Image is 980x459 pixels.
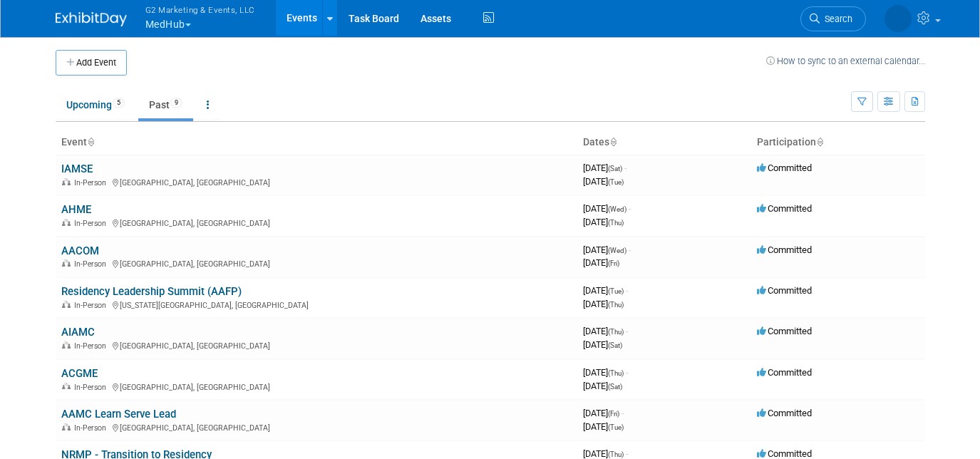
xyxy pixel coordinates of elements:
a: IAMSE [61,163,93,175]
span: [DATE] [583,285,628,296]
span: (Sat) [608,341,622,349]
img: ExhibitDay [56,12,127,26]
div: [GEOGRAPHIC_DATA], [GEOGRAPHIC_DATA] [61,381,572,392]
a: AIAMC [61,326,95,339]
img: In-Person Event [62,259,71,267]
span: In-Person [74,219,110,228]
span: [DATE] [583,421,624,432]
a: AHME [61,203,91,216]
span: In-Person [74,341,110,351]
a: ACGME [61,367,98,380]
a: Upcoming5 [56,91,135,118]
a: AACOM [61,244,99,257]
th: Dates [577,130,751,155]
img: In-Person Event [62,383,71,390]
div: [GEOGRAPHIC_DATA], [GEOGRAPHIC_DATA] [61,217,572,228]
span: In-Person [74,383,110,392]
span: - [629,203,631,214]
span: (Sat) [608,383,622,391]
span: Committed [757,203,812,214]
div: [GEOGRAPHIC_DATA], [GEOGRAPHIC_DATA] [61,421,572,433]
span: - [626,326,628,336]
button: Add Event [56,50,127,76]
a: Residency Leadership Summit (AAFP) [61,285,242,298]
span: (Fri) [608,259,619,267]
a: AAMC Learn Serve Lead [61,408,176,421]
span: [DATE] [583,367,628,378]
div: [GEOGRAPHIC_DATA], [GEOGRAPHIC_DATA] [61,176,572,187]
span: [DATE] [583,339,622,350]
span: - [624,163,626,173]
span: [DATE] [583,408,624,418]
span: [DATE] [583,381,622,391]
span: Committed [757,408,812,418]
span: (Thu) [608,301,624,309]
span: [DATE] [583,299,624,309]
span: - [626,285,628,296]
a: How to sync to an external calendar... [766,56,925,66]
span: (Tue) [608,423,624,431]
span: (Thu) [608,328,624,336]
span: [DATE] [583,217,624,227]
span: (Sat) [608,165,622,172]
span: (Fri) [608,410,619,418]
a: Past9 [138,91,193,118]
span: In-Person [74,423,110,433]
a: Sort by Participation Type [816,136,823,148]
span: (Wed) [608,205,626,213]
img: In-Person Event [62,219,71,226]
span: Committed [757,367,812,378]
div: [GEOGRAPHIC_DATA], [GEOGRAPHIC_DATA] [61,257,572,269]
span: - [621,408,624,418]
span: (Thu) [608,450,624,458]
span: 5 [113,98,125,108]
span: (Thu) [608,369,624,377]
a: Sort by Start Date [609,136,617,148]
span: Committed [757,448,812,459]
span: G2 Marketing & Events, LLC [145,2,255,17]
img: Laine Butler [884,5,912,32]
span: [DATE] [583,326,628,336]
span: - [629,244,631,255]
span: [DATE] [583,244,631,255]
span: In-Person [74,301,110,310]
span: In-Person [74,178,110,187]
span: Committed [757,326,812,336]
span: Search [820,14,852,24]
span: - [626,448,628,459]
span: - [626,367,628,378]
span: Committed [757,244,812,255]
img: In-Person Event [62,423,71,430]
span: 9 [170,98,182,108]
span: [DATE] [583,203,631,214]
span: Committed [757,163,812,173]
img: In-Person Event [62,178,71,185]
th: Participation [751,130,925,155]
span: (Tue) [608,287,624,295]
img: In-Person Event [62,341,71,349]
span: (Tue) [608,178,624,186]
div: [GEOGRAPHIC_DATA], [GEOGRAPHIC_DATA] [61,339,572,351]
span: (Thu) [608,219,624,227]
th: Event [56,130,577,155]
img: In-Person Event [62,301,71,308]
span: [DATE] [583,163,626,173]
a: Search [800,6,866,31]
span: (Wed) [608,247,626,254]
span: In-Person [74,259,110,269]
span: [DATE] [583,257,619,268]
a: Sort by Event Name [87,136,94,148]
span: Committed [757,285,812,296]
span: [DATE] [583,448,628,459]
div: [US_STATE][GEOGRAPHIC_DATA], [GEOGRAPHIC_DATA] [61,299,572,310]
span: [DATE] [583,176,624,187]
